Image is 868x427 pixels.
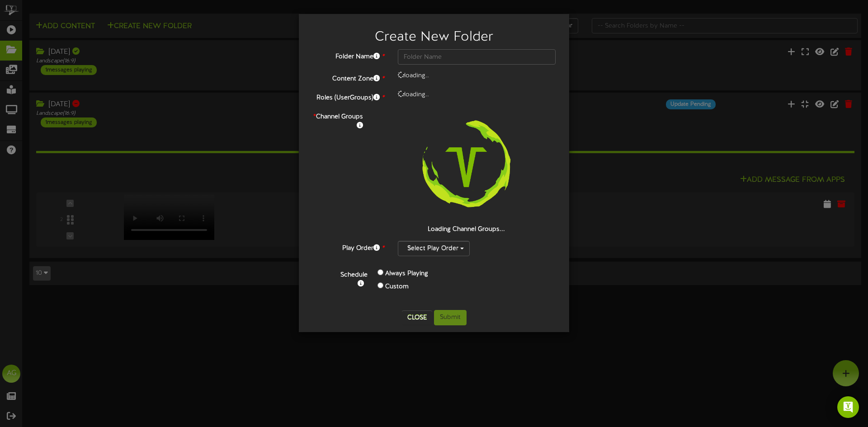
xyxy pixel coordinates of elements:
button: Close [402,310,432,325]
label: Channel Groups [306,109,370,131]
button: Submit [434,310,467,325]
img: loading-spinner-3.png [408,109,524,225]
div: loading.. [391,71,562,80]
label: Folder Name [306,49,391,61]
input: Folder Name [398,49,556,65]
label: Always Playing [385,269,428,278]
label: Roles (UserGroups) [306,90,391,103]
button: Select Play Order [398,241,470,256]
label: Content Zone [306,71,391,84]
label: Custom [385,282,409,291]
strong: Loading Channel Groups... [428,226,505,233]
div: loading.. [391,90,562,99]
label: Play Order [306,241,391,253]
b: Schedule [340,272,368,278]
div: Open Intercom Messenger [837,396,859,418]
h2: Create New Folder [312,30,556,45]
